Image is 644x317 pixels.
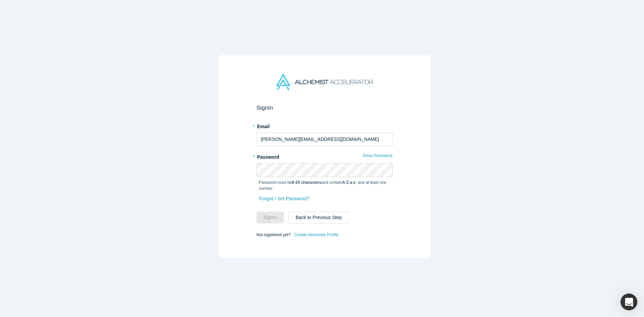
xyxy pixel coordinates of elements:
img: Alchemist Accelerator Logo [276,74,373,90]
a: Create Alchemist Profile [294,230,339,239]
strong: 8-20 characters [292,180,321,185]
h2: Sign In [257,104,393,111]
strong: a-z [350,180,356,185]
p: Password must be and contain , , and at least one number. [259,179,390,192]
a: Forgot / Set Password? [259,193,310,205]
button: SignIn [257,212,284,223]
strong: A-Z [342,180,349,185]
label: Password [257,151,393,161]
button: Back to Previous Step [288,212,349,223]
span: Not registered yet? [257,232,290,237]
button: Show Password [362,151,392,160]
label: Email [257,121,393,130]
